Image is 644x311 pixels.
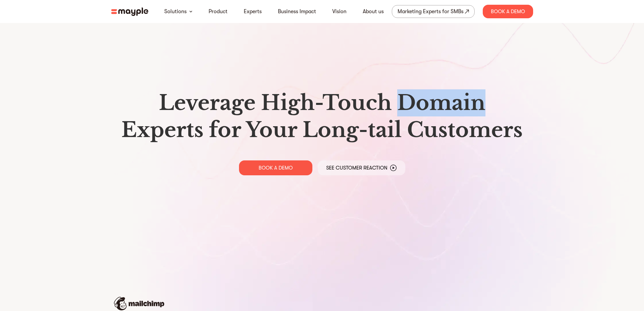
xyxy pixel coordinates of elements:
[332,7,347,16] a: Vision
[239,160,312,175] a: BOOK A DEMO
[278,7,316,16] a: Business Impact
[392,5,475,18] a: Marketing Experts for SMBs
[483,5,533,18] div: Book A Demo
[114,297,164,310] img: mailchimp-logo
[244,7,262,16] a: Experts
[326,164,387,171] p: See Customer Reaction
[209,7,228,16] a: Product
[318,160,405,175] a: See Customer Reaction
[398,7,463,16] div: Marketing Experts for SMBs
[111,7,148,16] img: mayple-logo
[164,7,187,16] a: Solutions
[117,89,528,143] h1: Leverage High-Touch Domain Experts for Your Long-tail Customers
[259,164,293,171] p: BOOK A DEMO
[363,7,384,16] a: About us
[189,10,192,13] img: arrow-down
